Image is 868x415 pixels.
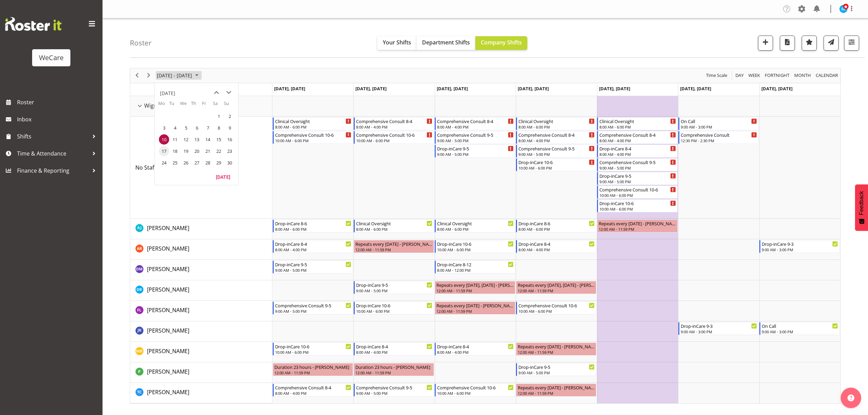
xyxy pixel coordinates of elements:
[130,342,272,362] td: Matthew Brewer resource
[156,71,193,80] span: [DATE] - [DATE]
[377,36,417,50] button: Your Shifts
[518,85,549,92] span: [DATE], [DATE]
[793,71,812,80] button: Timeline Month
[839,5,847,13] img: sarah-lamont10911.jpg
[356,226,432,232] div: 8:00 AM - 6:00 PM
[17,165,89,176] span: Finance & Reporting
[437,349,513,355] div: 8:00 AM - 4:00 PM
[762,240,838,247] div: Drop-inCare 9-3
[156,71,202,80] button: November 2025
[214,111,224,121] span: Saturday, November 1, 2025
[147,388,189,396] span: [PERSON_NAME]
[213,100,224,110] th: Sa
[356,302,432,309] div: Drop-inCare 10-6
[680,85,711,92] span: [DATE], [DATE]
[147,327,189,334] span: [PERSON_NAME]
[599,151,676,157] div: 8:00 AM - 4:00 PM
[437,226,513,232] div: 8:00 AM - 6:00 PM
[815,71,839,80] button: Month
[17,131,89,142] span: Shifts
[599,206,676,212] div: 10:00 AM - 6:00 PM
[191,100,202,110] th: Th
[735,71,744,80] span: Day
[130,321,272,342] td: John Ko resource
[275,261,351,268] div: Drop-inCare 9-5
[437,390,513,396] div: 10:00 AM - 6:00 PM
[599,200,676,206] div: Drop-inCare 10-6
[436,308,513,314] div: 12:00 AM - 11:59 PM
[354,302,434,314] div: Felize Lacson"s event - Drop-inCare 10-6 Begin From Tuesday, November 11, 2025 at 10:00:00 AM GMT...
[192,123,202,133] span: Thursday, November 6, 2025
[274,85,305,92] span: [DATE], [DATE]
[273,117,353,130] div: No Staff Member"s event - Clinical Oversight Begin From Monday, November 10, 2025 at 8:00:00 AM G...
[225,123,235,133] span: Sunday, November 9, 2025
[599,220,676,227] div: Repeats every [DATE] - [PERSON_NAME]
[355,363,432,370] div: Duration 23 hours - [PERSON_NAME]
[597,199,677,212] div: No Staff Member"s event - Drop-inCare 10-6 Begin From Friday, November 14, 2025 at 10:00:00 AM GM...
[144,71,153,80] button: Next
[678,322,759,335] div: John Ko"s event - Drop-inCare 9-3 Begin From Saturday, November 15, 2025 at 9:00:00 AM GMT+13:00 ...
[599,138,676,143] div: 8:00 AM - 4:00 PM
[224,100,235,110] th: Su
[518,349,595,355] div: 12:00 AM - 11:59 PM
[147,347,189,355] a: [PERSON_NAME]
[275,124,351,130] div: 8:00 AM - 6:00 PM
[681,131,757,138] div: Comprehensive Consult
[599,226,676,232] div: 12:00 AM - 11:59 PM
[437,124,513,130] div: 8:00 AM - 4:00 PM
[273,343,353,356] div: Matthew Brewer"s event - Drop-inCare 10-6 Begin From Monday, November 10, 2025 at 10:00:00 AM GMT...
[354,131,434,144] div: No Staff Member"s event - Comprehensive Consult 10-6 Begin From Tuesday, November 11, 2025 at 10:...
[158,134,169,145] td: Monday, November 10, 2025
[518,247,595,252] div: 8:00 AM - 4:00 PM
[354,117,434,130] div: No Staff Member"s event - Comprehensive Consult 8-4 Begin From Tuesday, November 11, 2025 at 8:00...
[858,191,865,215] span: Feedback
[780,36,795,51] button: Download a PDF of the roster according to the set date range.
[758,36,773,51] button: Add a new shift
[518,308,595,314] div: 10:00 AM - 6:00 PM
[705,71,729,80] button: Time Scale
[147,285,189,294] a: [PERSON_NAME]
[599,186,676,193] div: Comprehensive Consult 10-6
[356,124,432,130] div: 8:00 AM - 4:00 PM
[356,220,432,227] div: Clinical Oversight
[135,163,179,172] a: No Staff Member
[273,384,353,397] div: Torry Cobb"s event - Comprehensive Consult 8-4 Begin From Monday, November 10, 2025 at 8:00:00 AM...
[762,247,838,252] div: 9:00 AM - 3:00 PM
[354,384,434,397] div: Torry Cobb"s event - Comprehensive Consult 9-5 Begin From Tuesday, November 11, 2025 at 9:00:00 A...
[147,224,189,232] a: [PERSON_NAME]
[214,123,224,133] span: Saturday, November 8, 2025
[824,36,839,51] button: Send a list of all shifts for the selected filtered period to all rostered employees.
[764,71,790,80] span: Fortnight
[764,71,791,80] button: Fortnight
[170,123,180,133] span: Tuesday, November 4, 2025
[678,117,759,130] div: No Staff Member"s event - On Call Begin From Saturday, November 15, 2025 at 9:00:00 AM GMT+13:00 ...
[147,265,189,273] span: [PERSON_NAME]
[748,71,761,80] span: Week
[181,158,191,168] span: Wednesday, November 26, 2025
[597,145,677,158] div: No Staff Member"s event - Drop-inCare 8-4 Begin From Friday, November 14, 2025 at 8:00:00 AM GMT+...
[275,267,351,273] div: 9:00 AM - 5:00 PM
[518,281,595,288] div: Repeats every [DATE], [DATE] - [PERSON_NAME]
[356,288,432,293] div: 9:00 AM - 5:00 PM
[135,164,179,171] span: No Staff Member
[705,71,728,80] span: Time Scale
[437,343,513,350] div: Drop-inCare 8-4
[435,343,515,356] div: Matthew Brewer"s event - Drop-inCare 8-4 Begin From Wednesday, November 12, 2025 at 8:00:00 AM GM...
[599,165,676,171] div: 9:00 AM - 5:00 PM
[158,100,169,110] th: Mo
[518,151,595,157] div: 9:00 AM - 5:00 PM
[599,118,676,124] div: Clinical Oversight
[147,368,189,375] span: [PERSON_NAME]
[435,219,515,232] div: AJ Jones"s event - Clinical Oversight Begin From Wednesday, November 12, 2025 at 8:00:00 AM GMT+1...
[435,384,515,397] div: Torry Cobb"s event - Comprehensive Consult 10-6 Begin From Wednesday, November 12, 2025 at 10:00:...
[761,85,792,92] span: [DATE], [DATE]
[147,265,189,273] a: [PERSON_NAME]
[202,100,213,110] th: Fr
[181,123,191,133] span: Wednesday, November 5, 2025
[356,308,432,314] div: 10:00 AM - 6:00 PM
[203,146,213,156] span: Friday, November 21, 2025
[147,306,189,314] a: [PERSON_NAME]
[17,148,89,159] span: Time & Attendance
[437,384,513,391] div: Comprehensive Consult 10-6
[437,138,513,143] div: 9:00 AM - 5:00 PM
